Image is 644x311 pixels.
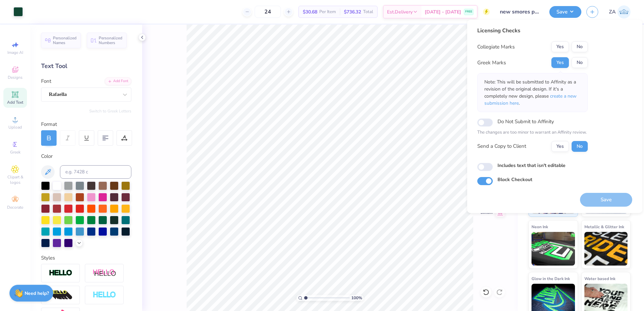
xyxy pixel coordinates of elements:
div: Licensing Checks [477,27,588,35]
img: Zuriel Alaba [617,5,631,19]
label: Block Checkout [497,176,532,183]
button: Yes [551,141,569,152]
span: 100 % [351,295,362,301]
span: ZA [609,8,616,16]
p: The changes are too minor to warrant an Affinity review. [477,129,588,136]
label: Do Not Submit to Affinity [497,117,554,126]
span: Add Text [7,100,23,105]
span: Metallic & Glitter Ink [584,223,624,230]
button: No [572,41,588,52]
span: Est. Delivery [387,8,413,15]
span: Total [363,8,373,15]
img: Negative Space [93,291,116,299]
a: ZA [609,5,631,19]
button: Switch to Greek Letters [89,108,131,114]
div: Styles [41,254,131,262]
label: Includes text that isn't editable [497,162,566,169]
img: Stroke [49,269,72,277]
button: Save [549,6,581,18]
img: 3d Illusion [49,290,72,301]
input: e.g. 7428 c [60,165,131,179]
span: Water based Ink [584,275,615,282]
span: Image AI [7,50,23,55]
img: Shadow [93,269,116,277]
span: Neon Ink [532,223,548,230]
img: Neon Ink [532,232,575,266]
span: FREE [465,9,472,14]
span: [DATE] - [DATE] [425,8,461,15]
img: Metallic & Glitter Ink [584,232,628,266]
button: No [572,141,588,152]
div: Send a Copy to Client [477,142,526,150]
input: – – [255,6,281,18]
span: Upload [8,125,22,130]
label: Font [41,77,51,85]
strong: Need help? [25,290,49,297]
p: Note: This will be submitted to Affinity as a revision of the original design. If it's a complete... [484,78,581,107]
span: Glow in the Dark Ink [532,275,570,282]
span: Clipart & logos [3,174,27,185]
div: Greek Marks [477,59,506,67]
div: Add Font [105,77,131,85]
span: Decorate [7,205,23,210]
span: Designs [8,75,23,80]
input: Untitled Design [495,5,544,19]
span: $30.68 [303,8,317,15]
div: Text Tool [41,62,131,71]
span: Personalized Names [53,36,77,45]
button: No [572,57,588,68]
button: Yes [551,57,569,68]
span: Greek [10,149,21,155]
span: Personalized Numbers [99,36,123,45]
div: Collegiate Marks [477,43,515,51]
div: Format [41,120,132,128]
div: Color [41,152,131,160]
button: Yes [551,41,569,52]
span: Per Item [319,8,336,15]
span: $736.32 [344,8,361,15]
